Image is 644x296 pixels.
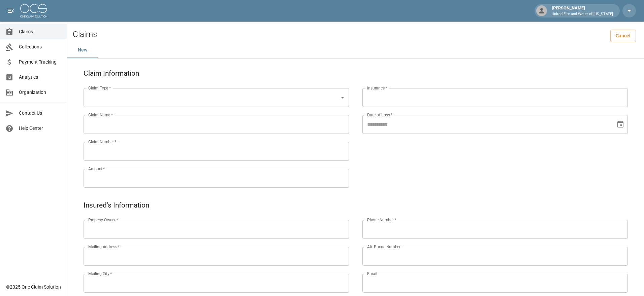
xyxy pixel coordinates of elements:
[88,217,118,223] label: Property Owner
[88,139,116,145] label: Claim Number
[614,118,627,131] button: Choose date
[367,112,392,118] label: Date of Loss
[19,43,62,50] span: Collections
[19,89,62,96] span: Organization
[19,110,62,117] span: Contact Us
[88,112,113,118] label: Claim Name
[367,217,396,223] label: Phone Number
[20,4,47,17] img: ocs-logo-white-transparent.png
[367,244,400,250] label: Alt. Phone Number
[6,284,61,290] div: © 2025 One Claim Solution
[73,30,97,39] h2: Claims
[19,125,62,132] span: Help Center
[367,85,387,91] label: Insurance
[367,271,377,276] label: Email
[67,42,644,58] div: dynamic tabs
[88,166,105,172] label: Amount
[610,30,636,42] a: Cancel
[19,28,62,35] span: Claims
[552,11,613,17] p: United Fire and Water of [US_STATE]
[88,85,111,91] label: Claim Type
[88,244,120,250] label: Mailing Address
[19,74,62,81] span: Analytics
[19,59,62,66] span: Payment Tracking
[4,4,18,17] button: open drawer
[67,42,98,58] button: New
[88,271,112,276] label: Mailing City
[549,5,616,17] div: [PERSON_NAME]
